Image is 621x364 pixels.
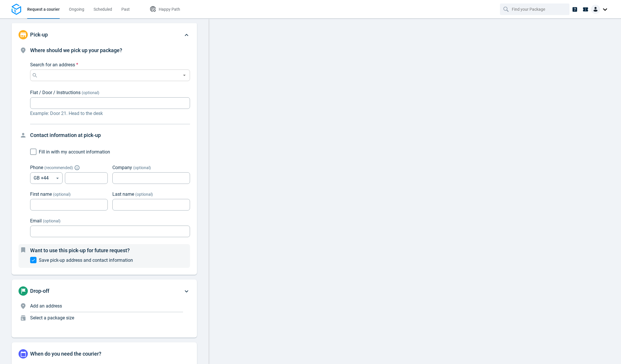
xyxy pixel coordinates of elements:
span: Phone [30,165,43,170]
img: Client [591,5,600,14]
button: Open [181,72,188,79]
span: (optional) [43,219,61,223]
span: (optional) [53,192,71,197]
span: Pick-up [30,32,48,38]
span: Ongoing [69,7,84,12]
img: Logo [12,4,21,15]
div: Pick-up [12,46,197,275]
input: Find your Package [512,4,559,15]
span: Want to use this pick-up for future request? [30,247,130,253]
span: Add an address [30,303,62,309]
span: (optional) [82,90,99,95]
span: Drop-off [30,288,49,294]
div: Pick-up [12,23,197,46]
span: Last name [112,191,134,197]
span: Scheduled [94,7,112,12]
span: Search for an address [30,62,75,67]
div: Drop-offAdd an addressSelect a package size [12,279,197,338]
span: Flat / Door / Instructions [30,90,81,95]
span: Fill in with my account information [39,149,110,155]
span: First name [30,191,52,197]
span: Email [30,218,42,224]
span: Past [121,7,130,12]
span: ( recommended ) [44,165,73,170]
span: Company [112,165,132,170]
p: Example: Door 21. Head to the desk [30,110,190,117]
span: (optional) [133,165,151,170]
span: When do you need the courier? [30,351,101,357]
span: Happy Path [159,7,180,12]
span: Request a courier [27,7,60,12]
h4: Contact information at pick-up [30,131,190,139]
button: Explain "Recommended" [75,166,79,169]
div: GB +44 [30,172,63,184]
span: Select a package size [30,315,74,321]
span: (optional) [135,192,153,197]
span: Save pick-up address and contact information [39,257,133,263]
span: Where should we pick up your package? [30,47,122,53]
